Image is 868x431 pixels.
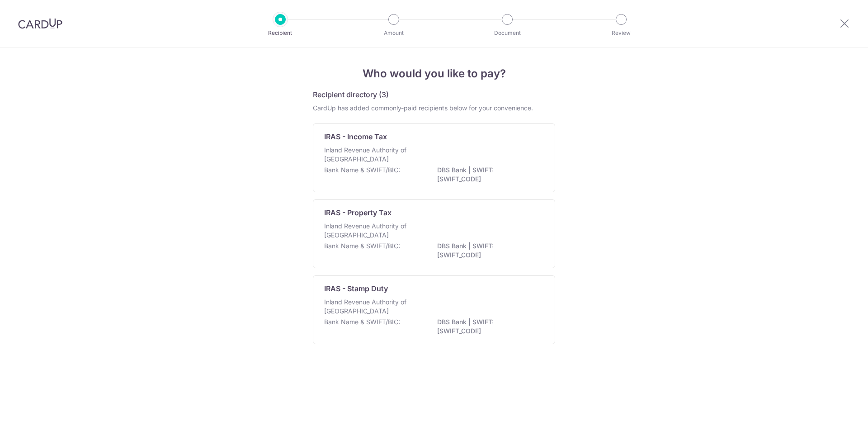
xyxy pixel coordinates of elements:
div: CardUp has added commonly-paid recipients below for your convenience. [313,104,555,113]
p: Review [588,28,655,38]
h5: Recipient directory (3) [313,89,389,100]
p: DBS Bank | SWIFT: [SWIFT_CODE] [437,317,538,336]
p: IRAS - Stamp Duty [324,283,388,294]
p: Bank Name & SWIFT/BIC: [324,242,400,251]
p: Recipient [247,28,314,38]
iframe: Opens a widget where you can find more information [810,404,859,426]
p: Inland Revenue Authority of [GEOGRAPHIC_DATA] [324,146,420,164]
p: Bank Name & SWIFT/BIC: [324,166,400,175]
p: Bank Name & SWIFT/BIC: [324,317,400,327]
h4: Who would you like to pay? [313,66,555,82]
p: Inland Revenue Authority of [GEOGRAPHIC_DATA] [324,222,420,240]
p: Inland Revenue Authority of [GEOGRAPHIC_DATA] [324,298,420,316]
p: DBS Bank | SWIFT: [SWIFT_CODE] [437,242,538,260]
p: Document [474,28,541,38]
p: IRAS - Income Tax [324,131,387,142]
img: CardUp [18,18,62,29]
p: DBS Bank | SWIFT: [SWIFT_CODE] [437,166,538,184]
p: IRAS - Property Tax [324,207,392,218]
p: Amount [360,28,427,38]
